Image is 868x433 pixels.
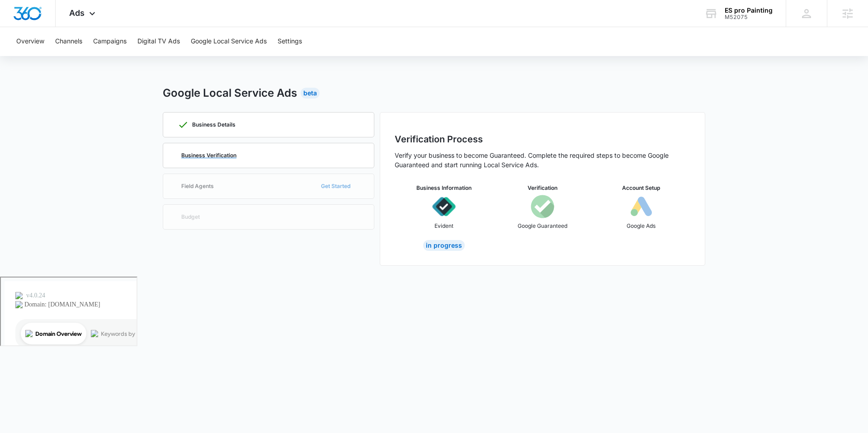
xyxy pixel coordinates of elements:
[55,27,82,56] button: Channels
[278,27,302,56] button: Settings
[395,132,690,146] h2: Verification Process
[725,14,773,20] div: account id
[34,53,81,59] div: Domain Overview
[14,14,22,22] img: logo_orange.svg
[725,7,773,14] div: account name
[14,24,22,31] img: website_grey.svg
[191,27,267,56] button: Google Local Service Ads
[163,112,374,137] a: Business Details
[531,195,554,218] img: icon-googleGuaranteed.svg
[423,240,465,251] div: In Progress
[627,222,656,230] p: Google Ads
[416,184,472,192] h3: Business Information
[16,27,44,56] button: Overview
[432,195,456,218] img: icon-evident.svg
[163,85,297,101] h2: Google Local Service Ads
[434,222,453,230] p: Evident
[181,153,236,158] p: Business Verification
[24,24,99,31] div: Domain: [DOMAIN_NAME]
[25,14,44,22] div: v 4.0.24
[24,52,32,60] img: tab_domain_overview_orange.svg
[163,143,374,168] a: Business Verification
[90,52,97,60] img: tab_keywords_by_traffic_grey.svg
[69,8,85,18] span: Ads
[137,27,180,56] button: Digital TV Ads
[93,27,127,56] button: Campaigns
[528,184,557,192] h3: Verification
[629,195,653,218] img: icon-googleAds-b.svg
[301,88,320,99] div: Beta
[518,222,567,230] p: Google Guaranteed
[192,122,236,127] p: Business Details
[100,53,152,59] div: Keywords by Traffic
[622,184,660,192] h3: Account Setup
[395,151,690,169] p: Verify your business to become Guaranteed. Complete the required steps to become Google Guarantee...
